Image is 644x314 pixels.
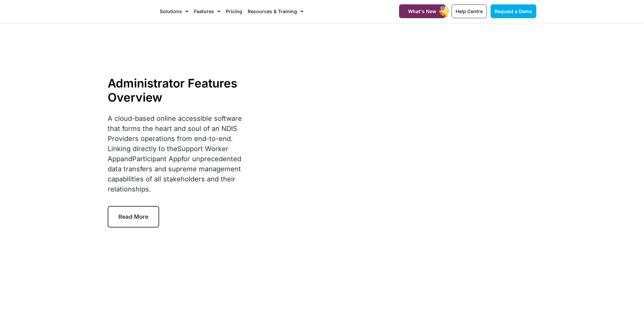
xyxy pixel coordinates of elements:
a: Request a Demo [491,4,536,18]
a: Help Centre [452,4,487,18]
span: Help Centre [456,8,483,14]
span: What's New [408,8,436,14]
span: Request a Demo [495,8,532,14]
a: What's New [399,4,445,18]
span: A cloud-based online accessible software that forms the heart and soul of an NDIS Providers opera... [108,114,242,193]
a: Read More [108,206,159,228]
span: Read More [118,213,148,220]
a: Participant App [132,155,181,163]
h1: Administrator Features Overview [108,76,253,104]
img: CareMaster Logo [108,6,153,16]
